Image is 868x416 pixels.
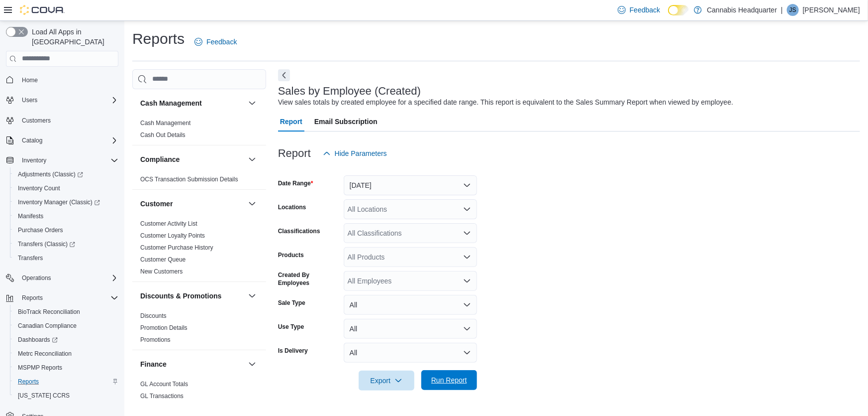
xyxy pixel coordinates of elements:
[365,371,408,391] span: Export
[14,306,84,318] a: BioTrack Reconciliation
[10,305,122,319] button: BioTrack Reconciliation
[28,27,118,47] span: Load All Apps in [GEOGRAPHIC_DATA]
[14,362,66,374] a: MSPMP Reports
[803,4,860,16] p: [PERSON_NAME]
[140,244,213,252] span: Customer Purchase History
[278,203,306,211] label: Locations
[10,389,122,403] button: [US_STATE] CCRS
[344,295,477,315] button: All
[140,268,183,276] span: New Customers
[2,271,122,285] button: Operations
[18,336,58,344] span: Dashboards
[18,135,118,146] span: Catalog
[668,5,689,15] input: Dark Mode
[246,97,258,109] button: Cash Management
[132,310,266,350] div: Discounts & Promotions
[10,375,122,389] button: Reports
[140,268,183,275] a: New Customers
[18,74,42,86] a: Home
[278,179,313,187] label: Date Range
[18,154,118,166] span: Inventory
[18,154,50,166] button: Inventory
[359,371,414,391] button: Export
[18,115,55,127] a: Customers
[140,393,184,400] a: GL Transactions
[2,73,122,87] button: Home
[14,306,118,318] span: BioTrack Reconciliation
[140,98,202,108] h3: Cash Management
[140,199,244,209] button: Customer
[246,198,258,210] button: Customer
[140,336,171,343] a: Promotions
[22,76,38,84] span: Home
[140,324,188,332] span: Promotion Details
[319,143,391,163] button: Hide Parameters
[344,319,477,339] button: All
[18,308,80,316] span: BioTrack Reconciliation
[18,226,63,234] span: Purchase Orders
[421,370,477,390] button: Run Report
[18,322,77,330] span: Canadian Compliance
[191,32,241,52] a: Feedback
[10,209,122,223] button: Manifests
[2,134,122,147] button: Catalog
[140,291,221,301] h3: Discounts & Promotions
[18,350,72,358] span: Metrc Reconciliation
[10,333,122,347] a: Dashboards
[14,210,47,222] a: Manifests
[18,170,83,178] span: Adjustments (Classic)
[246,290,258,302] button: Discounts & Promotions
[14,362,118,374] span: MSPMP Reports
[431,375,467,385] span: Run Report
[22,96,37,104] span: Users
[246,153,258,165] button: Compliance
[18,74,118,86] span: Home
[132,117,266,145] div: Cash Management
[140,359,244,369] button: Finance
[18,378,39,386] span: Reports
[14,320,81,332] a: Canadian Compliance
[10,237,122,251] a: Transfers (Classic)
[140,220,197,227] a: Customer Activity List
[2,291,122,305] button: Reports
[278,271,340,287] label: Created By Employees
[140,392,184,400] span: GL Transactions
[18,198,100,206] span: Inventory Manager (Classic)
[278,85,421,97] h3: Sales by Employee (Created)
[14,168,87,180] a: Adjustments (Classic)
[140,324,188,331] a: Promotion Details
[18,292,118,304] span: Reports
[140,380,188,388] span: GL Account Totals
[18,212,43,220] span: Manifests
[14,348,76,360] a: Metrc Reconciliation
[22,294,43,302] span: Reports
[14,238,79,250] a: Transfers (Classic)
[344,343,477,363] button: All
[463,205,471,213] button: Open list of options
[140,175,238,183] span: OCS Transaction Submission Details
[140,359,167,369] h3: Finance
[278,147,311,159] h3: Report
[14,224,67,236] a: Purchase Orders
[140,119,191,127] span: Cash Management
[22,117,51,125] span: Customers
[140,336,171,344] span: Promotions
[14,224,118,236] span: Purchase Orders
[707,4,777,16] p: Cannabis Headquarter
[14,196,118,208] span: Inventory Manager (Classic)
[314,112,378,132] span: Email Subscription
[14,252,47,264] a: Transfers
[140,132,186,139] a: Cash Out Details
[2,93,122,107] button: Users
[14,334,62,346] a: Dashboards
[278,69,290,81] button: Next
[10,167,122,181] a: Adjustments (Classic)
[10,347,122,361] button: Metrc Reconciliation
[20,5,65,15] img: Cova
[14,182,118,194] span: Inventory Count
[14,252,118,264] span: Transfers
[18,184,60,192] span: Inventory Count
[14,196,104,208] a: Inventory Manager (Classic)
[14,210,118,222] span: Manifests
[278,299,305,307] label: Sale Type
